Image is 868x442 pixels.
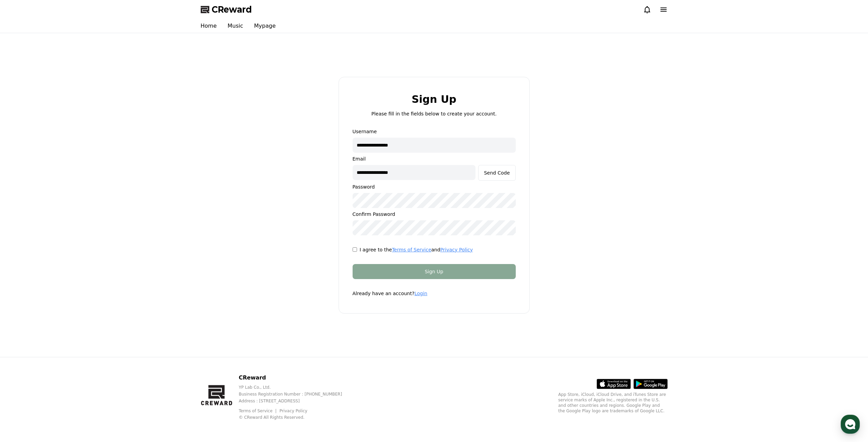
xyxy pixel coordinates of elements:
p: Please fill in the fields below to create your account. [371,110,497,117]
a: Home [195,19,222,33]
p: YP Lab Co., Ltd. [239,385,353,390]
p: Address : [STREET_ADDRESS] [239,398,353,404]
a: Terms of Service [392,247,431,252]
a: Privacy Policy [280,409,308,413]
a: Mypage [248,19,281,33]
p: © CReward All Rights Reserved. [239,415,353,420]
div: Send Code [484,169,510,176]
a: Privacy Policy [440,247,473,252]
a: Login [414,291,427,296]
span: CReward [212,4,252,15]
button: Sign Up [353,264,516,279]
p: App Store, iCloud, iCloud Drive, and iTunes Store are service marks of Apple Inc., registered in ... [558,392,668,414]
p: Confirm Password [353,211,516,218]
p: CReward [239,374,353,382]
p: Password [353,183,516,190]
p: Email [353,155,516,162]
p: I agree to the and [360,246,473,253]
a: Music [222,19,249,33]
button: Send Code [478,165,516,181]
p: Already have an account? [353,290,516,297]
h2: Sign Up [412,94,456,105]
a: Terms of Service [239,409,278,413]
p: Username [353,128,516,135]
p: Business Registration Number : [PHONE_NUMBER] [239,391,353,397]
div: Sign Up [366,268,502,275]
a: CReward [201,4,252,15]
